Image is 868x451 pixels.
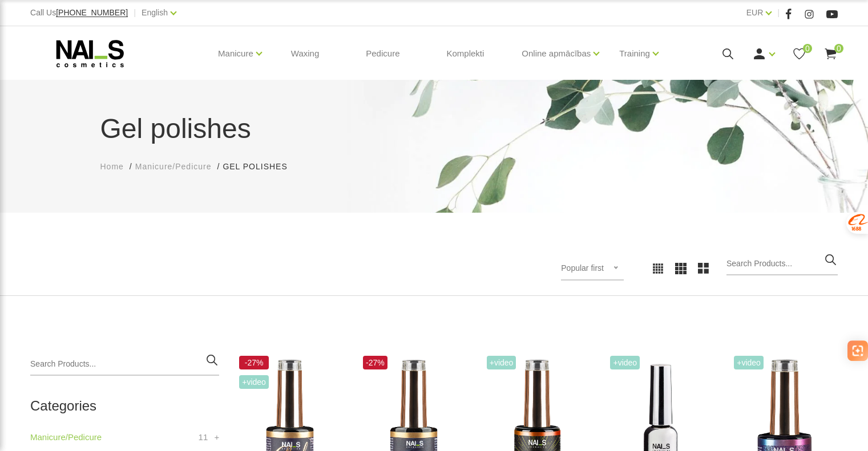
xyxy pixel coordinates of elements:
a: Waxing [282,26,328,81]
span: Manicure/Pedicure [135,162,212,171]
div: Call Us [30,6,128,20]
a: 0 [823,47,838,61]
a: [PHONE_NUMBER] [56,9,128,17]
a: Manicure/Pedicure [30,430,102,444]
a: EUR [746,6,764,19]
span: | [777,6,780,20]
h2: Categories [30,399,219,413]
span: Home [100,162,124,171]
span: +Video [610,356,640,369]
a: Pedicure [357,26,409,81]
span: +Video [734,356,764,369]
h1: Gel polishes [100,108,768,149]
a: Komplekti [437,26,493,81]
a: Training [619,31,650,76]
span: -27% [363,356,387,369]
span: +Video [487,356,516,369]
span: 11 [199,430,208,444]
a: Manicure [218,31,253,76]
span: +Video [239,375,269,389]
a: + [215,430,220,444]
a: Online apmācības [522,31,591,76]
span: 0 [803,44,812,53]
input: Search Products... [30,353,219,376]
span: Popular first [561,263,604,273]
a: English [142,6,168,19]
span: [PHONE_NUMBER] [56,8,128,17]
span: 0 [834,44,843,53]
li: Gel polishes [223,161,298,173]
span: -27% [239,356,269,369]
a: Home [100,161,124,173]
a: 0 [792,47,806,61]
a: Manicure/Pedicure [135,161,212,173]
input: Search Products... [726,253,838,275]
span: | [134,6,136,20]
